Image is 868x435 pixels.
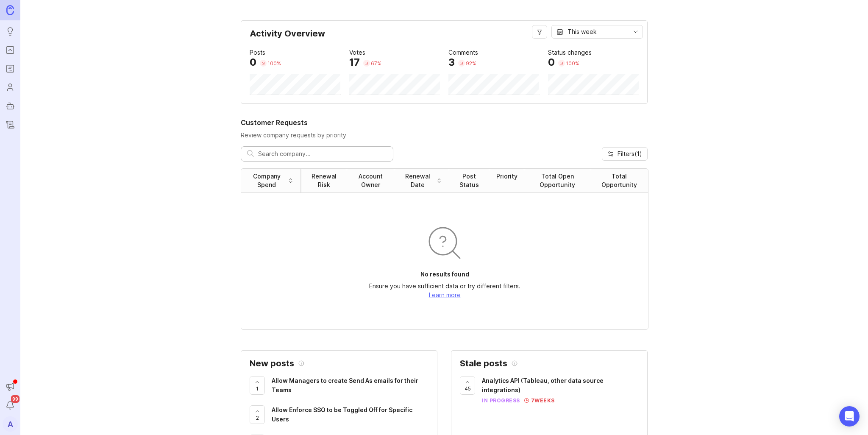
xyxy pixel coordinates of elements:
div: 100 % [566,60,579,67]
svg: toggle icon [629,28,643,35]
span: Allow Managers to create Send As emails for their Teams [272,377,418,393]
div: Posts [250,48,265,57]
img: svg+xml;base64,PHN2ZyB3aWR0aD0iMTEiIGhlaWdodD0iMTEiIGZpbGw9Im5vbmUiIHhtbG5zPSJodHRwOi8vd3d3LnczLm... [524,398,529,403]
div: Activity Overview [250,29,639,45]
button: Filters(1) [602,147,648,161]
div: 67 % [371,60,381,67]
div: 17 [349,57,360,67]
p: No results found [420,270,469,279]
a: Portal [3,42,18,58]
div: 0 [250,57,256,67]
p: Review company requests by priority [241,131,648,139]
span: 45 [465,385,471,392]
div: Renewal Date [401,172,434,189]
div: Total Open Opportunity [531,172,584,189]
a: Analytics API (Tableau, other data source integrations)in progress7weeks [482,376,639,404]
button: A [3,416,18,432]
div: Open Intercom Messenger [839,406,860,427]
a: Roadmaps [3,61,18,76]
img: Canny Home [6,5,14,15]
a: Autopilot [3,98,18,114]
h2: New posts [250,359,294,368]
h2: Stale posts [460,359,507,368]
a: Learn more [429,291,461,298]
a: Allow Enforce SSO to be Toggled Off for Specific Users [272,405,428,426]
div: Votes [349,48,365,57]
div: Status changes [548,48,592,57]
div: Account Owner [353,172,388,189]
div: 3 [448,57,455,67]
h2: Customer Requests [241,117,648,128]
div: This week [568,27,597,36]
div: in progress [482,397,520,404]
button: 1 [250,376,265,395]
span: Filters [618,150,642,158]
span: ( 1 ) [634,150,642,157]
span: 1 [256,385,259,392]
a: Ideas [3,24,18,39]
button: 45 [460,376,475,395]
a: Changelog [3,117,18,132]
span: Allow Enforce SSO to be Toggled Off for Specific Users [272,406,412,423]
a: Users [3,80,18,95]
div: Renewal Risk [308,172,340,189]
div: Post Status [456,172,483,189]
button: 2 [250,405,265,424]
img: svg+xml;base64,PHN2ZyB3aWR0aD0iOTYiIGhlaWdodD0iOTYiIGZpbGw9Im5vbmUiIHhtbG5zPSJodHRwOi8vd3d3LnczLm... [424,223,465,263]
button: Announcements [3,379,18,394]
button: Notifications [3,398,18,413]
div: Total Opportunity [597,172,641,189]
p: Ensure you have sufficient data or try different filters. [369,282,520,290]
input: Search company... [258,149,387,159]
div: Comments [448,48,478,57]
div: 7 weeks [529,397,555,404]
div: 100 % [267,60,281,67]
div: Priority [496,172,517,181]
span: 2 [256,414,259,421]
div: 92 % [466,60,476,67]
a: Allow Managers to create Send As emails for their Teams [272,376,428,397]
div: 0 [548,57,555,67]
span: 99 [11,395,19,403]
div: Company Spend [248,172,286,189]
span: Analytics API (Tableau, other data source integrations) [482,377,604,393]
